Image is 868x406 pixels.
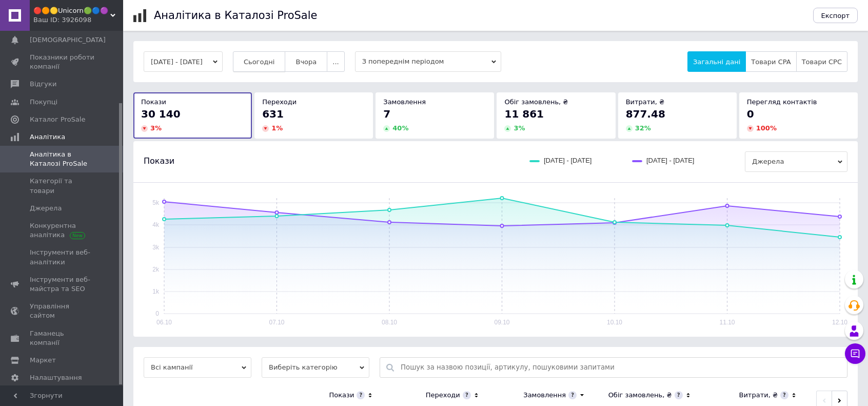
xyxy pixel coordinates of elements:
span: Налаштування [30,373,82,382]
text: 06.10 [156,319,172,326]
div: Переходи [426,391,460,400]
span: 0 [747,108,754,120]
button: Вчора [285,51,327,72]
div: Ваш ID: 3926098 [33,15,123,25]
span: Аналітика в Каталозі ProSale [30,150,95,168]
span: Інструменти веб-аналітики [30,248,95,266]
span: Управління сайтом [30,302,95,320]
span: Виберіть категорію [262,357,369,378]
span: 877.48 [626,108,665,120]
div: Витрати, ₴ [739,391,778,400]
span: Показники роботи компанії [30,53,95,71]
span: Експорт [821,12,850,20]
span: 1 % [271,124,283,132]
span: Маркет [30,356,56,365]
span: Всі кампанії [144,357,251,378]
text: 11.10 [719,319,735,326]
div: Покази [329,391,354,400]
span: ... [332,58,339,66]
span: Обіг замовлень, ₴ [504,98,568,106]
span: Гаманець компанії [30,329,95,347]
text: 0 [155,310,159,317]
text: 10.10 [607,319,622,326]
span: 3 % [514,124,525,132]
span: Вчора [295,58,317,66]
button: ... [327,51,344,72]
button: Товари CPC [796,51,847,72]
button: Сьогодні [233,51,286,72]
button: Експорт [813,8,858,23]
button: Чат з покупцем [845,343,865,364]
span: 11 861 [504,108,544,120]
span: Джерела [30,204,62,213]
span: Загальні дані [693,58,740,66]
span: Витрати, ₴ [626,98,665,106]
span: Покази [144,156,174,167]
span: Конкурентна аналітика [30,221,95,240]
text: 3k [152,244,160,251]
text: 12.10 [832,319,847,326]
span: [DEMOGRAPHIC_DATA] [30,35,106,45]
span: 30 140 [141,108,181,120]
span: Покази [141,98,166,106]
span: 🔴🟠🟡Unicorn🟢🔵🟣 [33,6,110,15]
span: 631 [262,108,284,120]
text: 1k [152,288,160,295]
text: 07.10 [269,319,284,326]
span: Інструменти веб-майстра та SEO [30,275,95,294]
span: Товари CPA [751,58,791,66]
div: Обіг замовлень, ₴ [608,391,672,400]
span: З попереднім періодом [355,51,501,72]
button: [DATE] - [DATE] [144,51,223,72]
text: 4k [152,221,160,228]
button: Товари CPA [745,51,796,72]
span: Джерела [745,151,847,172]
span: Категорії та товари [30,177,95,195]
button: Загальні дані [687,51,746,72]
span: 32 % [635,124,651,132]
span: 100 % [756,124,777,132]
span: Переходи [262,98,297,106]
span: Сьогодні [244,58,275,66]
text: 5k [152,199,160,206]
text: 2k [152,266,160,273]
span: Відгуки [30,80,56,89]
span: Замовлення [383,98,426,106]
div: Замовлення [523,391,566,400]
span: 3 % [150,124,162,132]
span: 7 [383,108,390,120]
span: Товари CPC [802,58,842,66]
span: Перегляд контактів [747,98,817,106]
input: Пошук за назвою позиції, артикулу, пошуковими запитами [401,358,842,377]
text: 08.10 [382,319,397,326]
span: Покупці [30,98,57,107]
text: 09.10 [494,319,509,326]
span: 40 % [392,124,408,132]
span: Аналітика [30,132,65,142]
span: Каталог ProSale [30,115,85,124]
h1: Аналітика в Каталозі ProSale [154,9,317,22]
